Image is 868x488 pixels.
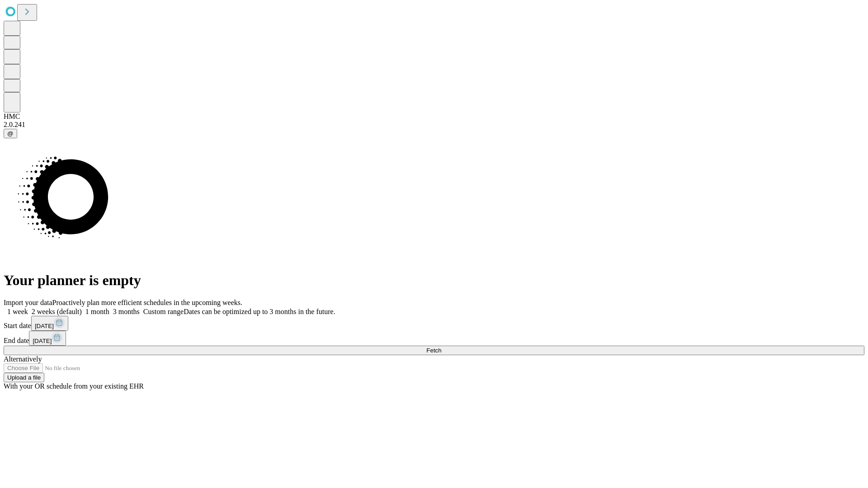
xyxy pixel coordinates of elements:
[4,346,864,355] button: Fetch
[143,308,184,315] span: Custom range
[52,299,242,306] span: Proactively plan more efficient schedules in the upcoming weeks.
[4,121,864,129] div: 2.0.241
[113,308,140,315] span: 3 months
[35,323,54,329] span: [DATE]
[184,308,335,315] span: Dates can be optimized up to 3 months in the future.
[33,338,52,344] span: [DATE]
[4,331,864,346] div: End date
[4,355,42,363] span: Alternatively
[4,299,52,306] span: Import your data
[32,308,82,315] span: 2 weeks (default)
[4,373,44,382] button: Upload a file
[4,113,864,121] div: HMC
[4,129,17,138] button: @
[7,308,28,315] span: 1 week
[29,331,66,346] button: [DATE]
[31,316,68,331] button: [DATE]
[4,382,144,390] span: With your OR schedule from your existing EHR
[4,316,864,331] div: Start date
[426,347,441,354] span: Fetch
[4,272,864,289] h1: Your planner is empty
[7,130,14,137] span: @
[85,308,109,315] span: 1 month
